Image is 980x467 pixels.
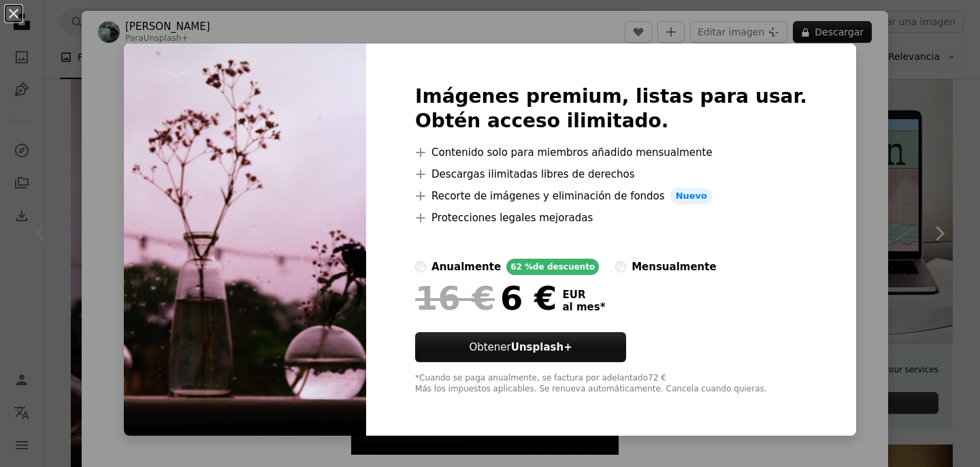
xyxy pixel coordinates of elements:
strong: Unsplash+ [511,341,572,353]
img: premium_photo-1753979900209-2dff4195dfa6 [124,44,366,436]
input: mensualmente [615,261,626,272]
li: Recorte de imágenes y eliminación de fondos [415,188,807,204]
input: anualmente62 %de descuento [415,261,426,272]
h2: Imágenes premium, listas para usar. Obtén acceso ilimitado. [415,84,807,133]
div: 62 % de descuento [506,259,599,275]
div: anualmente [431,259,501,275]
li: Descargas ilimitadas libres de derechos [415,166,807,182]
span: EUR [562,289,605,301]
span: Nuevo [670,188,713,204]
li: Protecciones legales mejoradas [415,210,807,226]
li: Contenido solo para miembros añadido mensualmente [415,144,807,161]
div: 6 € [415,280,557,316]
div: mensualmente [632,259,716,275]
span: al mes * [562,301,605,313]
button: ObtenerUnsplash+ [415,332,626,362]
div: *Cuando se paga anualmente, se factura por adelantado 72 € Más los impuestos aplicables. Se renue... [415,373,807,395]
span: 16 € [415,280,495,316]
